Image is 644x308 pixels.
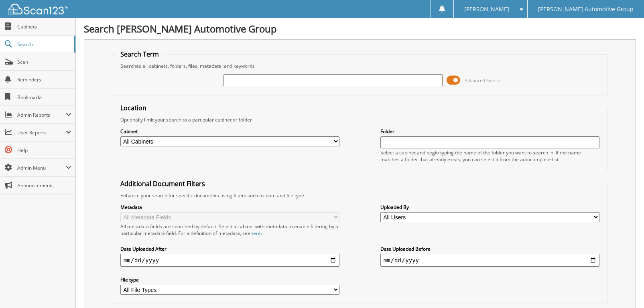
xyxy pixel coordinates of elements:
[8,4,68,14] img: scan123-logo-white.svg
[380,149,599,163] div: Select a cabinet and begin typing the name of the folder you want to search in. If the name match...
[17,129,66,136] span: User Reports
[120,254,339,267] input: start
[380,204,599,211] label: Uploaded By
[116,116,603,123] div: Optionally limit your search to a particular cabinet or folder
[120,245,339,252] label: Date Uploaded After
[604,269,644,308] iframe: Chat Widget
[17,147,71,154] span: Help
[17,23,71,30] span: Cabinets
[120,276,339,283] label: File type
[17,59,71,65] span: Scan
[17,164,66,171] span: Admin Menu
[538,7,634,12] span: [PERSON_NAME] Automotive Group
[116,50,163,59] legend: Search Term
[116,192,603,199] div: Enhance your search for specific documents using filters such as date and file type.
[116,63,603,69] div: Searches all cabinets, folders, files, metadata, and keywords
[17,76,71,83] span: Reminders
[116,103,150,112] legend: Location
[380,128,599,135] label: Folder
[17,41,70,48] span: Search
[17,182,71,189] span: Announcements
[465,77,500,83] span: Advanced Search
[380,245,599,252] label: Date Uploaded Before
[250,230,261,237] a: here
[17,94,71,101] span: Bookmarks
[464,7,509,12] span: [PERSON_NAME]
[120,128,339,135] label: Cabinet
[120,204,339,211] label: Metadata
[116,179,209,188] legend: Additional Document Filters
[17,111,66,118] span: Admin Reports
[380,254,599,267] input: end
[120,223,339,237] div: All metadata fields are searched by default. Select a cabinet with metadata to enable filtering b...
[84,22,636,35] h1: Search [PERSON_NAME] Automotive Group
